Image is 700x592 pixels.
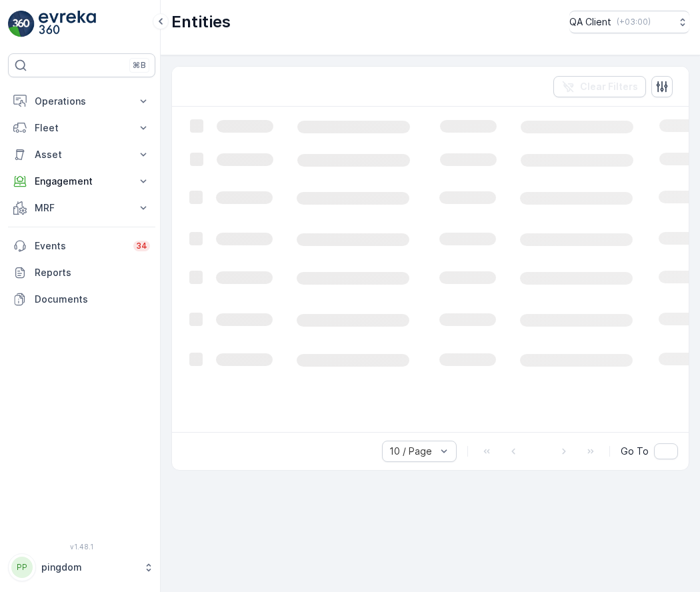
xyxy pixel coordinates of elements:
p: Documents [35,293,150,306]
button: Asset [8,141,155,168]
a: Documents [8,286,155,313]
p: Operations [35,95,129,108]
button: QA Client(+03:00) [569,11,689,33]
a: Reports [8,259,155,286]
p: Clear Filters [580,80,638,93]
img: logo_light-DOdMpM7g.png [39,11,96,37]
p: 34 [136,241,147,251]
p: Asset [35,148,129,161]
span: v 1.48.1 [8,543,155,551]
button: Operations [8,88,155,115]
p: ⌘B [133,60,146,71]
p: ( +03:00 ) [617,17,651,27]
img: logo [8,11,35,37]
button: Engagement [8,168,155,195]
button: PPpingdom [8,553,155,581]
p: Events [35,239,125,253]
button: MRF [8,195,155,221]
a: Events34 [8,233,155,259]
span: Go To [621,445,649,458]
button: Fleet [8,115,155,141]
button: Clear Filters [553,76,646,97]
p: MRF [35,201,129,215]
p: pingdom [41,561,137,574]
p: Entities [171,11,231,33]
p: Fleet [35,121,129,135]
p: Reports [35,266,150,279]
p: QA Client [569,15,611,29]
div: PP [11,557,33,578]
p: Engagement [35,175,129,188]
